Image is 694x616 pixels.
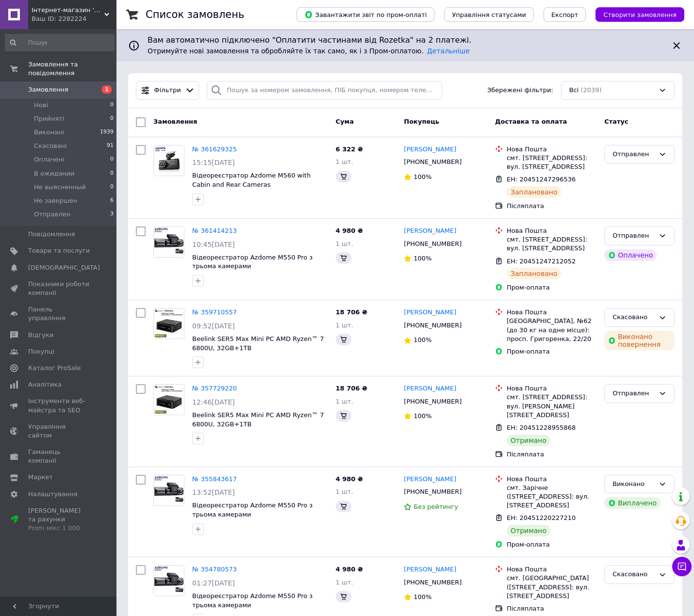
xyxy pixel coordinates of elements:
[28,331,53,340] span: Відгуки
[413,412,431,420] span: 100%
[402,238,463,250] div: [PHONE_NUMBER]
[110,183,114,192] span: 0
[154,385,184,415] img: Фото товару
[28,85,68,94] span: Замовлення
[192,502,313,518] a: Відеореєстратор Azdome M550 Pro з трьома камерами
[413,336,431,343] span: 100%
[507,308,596,317] div: Нова Пошта
[32,15,116,23] div: Ваш ID: 2282224
[612,569,655,580] div: Скасовано
[604,249,657,261] div: Оплачено
[192,592,313,609] a: Відеореєстратор Azdome M550 Pro з трьома камерами
[28,60,116,78] span: Замовлення та повідомлення
[28,230,75,239] span: Повідомлення
[404,475,456,484] a: [PERSON_NAME]
[148,35,663,46] span: Вам автоматично підключено "Оплатити частинами від Rozetka" на 2 платежі.
[192,385,237,392] a: № 357729220
[612,231,655,241] div: Отправлен
[507,235,596,253] div: смт. [STREET_ADDRESS]: вул. [STREET_ADDRESS]
[336,475,363,483] span: 4 980 ₴
[154,86,181,95] span: Фільтри
[603,11,677,18] span: Створити замовлення
[110,101,114,110] span: 0
[507,475,596,484] div: Нова Пошта
[404,227,456,236] a: [PERSON_NAME]
[154,227,184,257] img: Фото товару
[604,497,661,509] div: Виплачено
[404,565,456,574] a: [PERSON_NAME]
[34,114,64,123] span: Прийняті
[153,384,184,415] a: Фото товару
[404,384,456,393] a: [PERSON_NAME]
[28,506,90,533] span: [PERSON_NAME] та рахунки
[580,86,601,94] span: (2039)
[404,118,439,125] span: Покупець
[507,484,596,510] div: смт. Зарічне ([STREET_ADDRESS]: вул. [STREET_ADDRESS]
[34,142,67,150] span: Скасовані
[34,196,77,205] span: Не завершен
[110,196,114,205] span: 6
[207,81,442,100] input: Пошук за номером замовлення, ПІБ покупця, номером телефону, Email, номером накладної
[110,155,114,164] span: 0
[28,524,90,533] div: Prom мікс 1 000
[146,9,244,20] h1: Список замовлень
[507,202,596,211] div: Післяплата
[336,308,367,316] span: 18 706 ₴
[336,118,354,125] span: Cума
[507,604,596,613] div: Післяплата
[34,128,64,137] span: Виконані
[507,258,576,265] span: ЕН: 20451247212052
[427,47,470,55] a: Детальніше
[612,479,655,489] div: Виконано
[28,263,100,272] span: [DEMOGRAPHIC_DATA]
[507,154,596,171] div: смт. [STREET_ADDRESS]: вул. [STREET_ADDRESS]
[404,308,456,317] a: [PERSON_NAME]
[153,475,184,506] a: Фото товару
[336,579,353,586] span: 1 шт.
[402,576,463,589] div: [PHONE_NUMBER]
[5,34,115,51] input: Пошук
[100,128,114,137] span: 1939
[404,145,456,154] a: [PERSON_NAME]
[507,176,576,183] span: ЕН: 20451247296536
[595,7,684,22] button: Створити замовлення
[28,246,90,255] span: Товари та послуги
[304,10,427,19] span: Завантажити звіт по пром-оплаті
[110,210,114,219] span: 3
[507,540,596,549] div: Пром-оплата
[28,364,81,373] span: Каталог ProSale
[604,331,675,350] div: Виконано повернення
[413,173,431,180] span: 100%
[507,574,596,600] div: смт. [GEOGRAPHIC_DATA] ([STREET_ADDRESS]: вул. [STREET_ADDRESS]
[507,565,596,574] div: Нова Пошта
[612,312,655,323] div: Скасовано
[153,145,184,176] a: Фото товару
[192,159,235,166] span: 15:15[DATE]
[586,11,684,18] a: Створити замовлення
[153,227,184,258] a: Фото товару
[148,47,470,55] span: Отримуйте нові замовлення та обробляйте їх так само, як і з Пром-оплатою.
[507,525,550,536] div: Отримано
[507,393,596,420] div: смт. [STREET_ADDRESS]: вул. [PERSON_NAME][STREET_ADDRESS]
[154,146,184,176] img: Фото товару
[507,384,596,393] div: Нова Пошта
[192,335,324,352] a: Beelink SER5 Max Mini PC AMD Ryzen™ 7 6800U, 32GB+1TB
[110,114,114,123] span: 0
[28,473,53,482] span: Маркет
[672,557,692,576] button: Чат з покупцем
[402,319,463,332] div: [PHONE_NUMBER]
[192,227,237,234] a: № 361414213
[336,146,363,153] span: 6 322 ₴
[28,280,90,297] span: Показники роботи компанії
[154,308,184,339] img: Фото товару
[28,347,54,356] span: Покупці
[192,475,237,483] a: № 355843617
[336,488,353,495] span: 1 шт.
[28,448,90,465] span: Гаманець компанії
[192,488,235,496] span: 13:52[DATE]
[192,579,235,587] span: 01:27[DATE]
[413,255,431,262] span: 100%
[336,227,363,234] span: 4 980 ₴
